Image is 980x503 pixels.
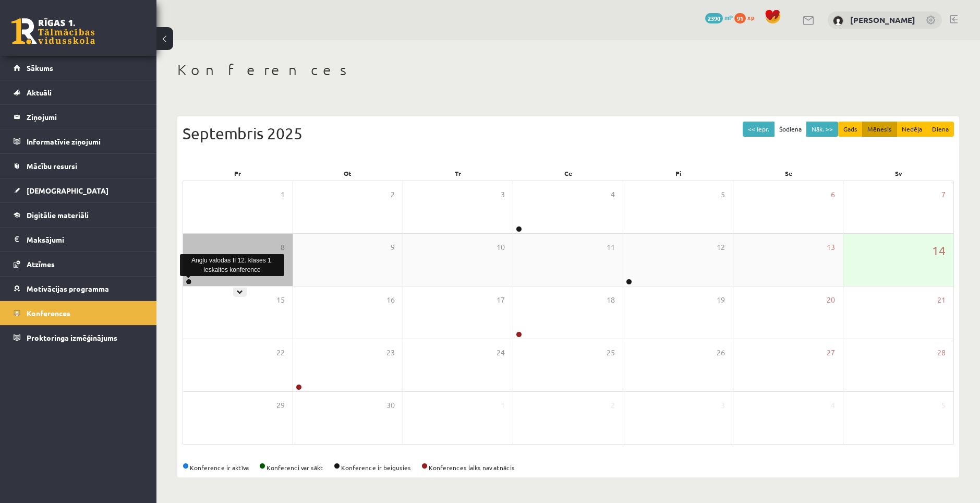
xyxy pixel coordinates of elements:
[833,16,843,26] img: Rauls Sakne
[177,61,959,79] h1: Konferences
[611,400,615,411] span: 2
[386,400,395,411] span: 30
[827,294,835,306] span: 20
[14,105,143,129] a: Ziņojumi
[27,161,77,171] span: Mācību resursi
[717,242,725,253] span: 12
[827,347,835,358] span: 27
[27,88,52,97] span: Aktuāli
[611,189,615,200] span: 4
[183,122,954,145] div: Septembris 2025
[27,105,143,129] legend: Ziņojumi
[513,166,623,181] div: Ce
[721,400,725,411] span: 3
[721,189,725,200] span: 5
[276,347,285,358] span: 22
[850,15,915,25] a: [PERSON_NAME]
[844,166,954,181] div: Sv
[734,13,746,23] span: 91
[705,13,723,23] span: 2390
[14,80,143,104] a: Aktuāli
[391,242,395,253] span: 9
[27,186,108,195] span: [DEMOGRAPHIC_DATA]
[607,294,615,306] span: 18
[183,166,293,181] div: Pr
[27,63,53,73] span: Sākums
[14,277,143,301] a: Motivācijas programma
[932,242,946,259] span: 14
[862,122,897,137] button: Mēnesis
[14,301,143,325] a: Konferences
[937,294,946,306] span: 21
[501,400,505,411] span: 1
[180,254,284,276] div: Angļu valodas II 12. klases 1. ieskaites konference
[743,122,775,137] button: << Iepr.
[497,242,505,253] span: 10
[724,13,733,21] span: mP
[27,284,109,293] span: Motivācijas programma
[14,129,143,153] a: Informatīvie ziņojumi
[14,56,143,80] a: Sākums
[386,347,395,358] span: 23
[897,122,927,137] button: Nedēļa
[806,122,838,137] button: Nāk. >>
[838,122,863,137] button: Gads
[734,13,759,21] a: 91 xp
[14,154,143,178] a: Mācību resursi
[607,242,615,253] span: 11
[717,347,725,358] span: 26
[27,210,89,220] span: Digitālie materiāli
[11,18,95,44] a: Rīgas 1. Tālmācības vidusskola
[747,13,754,21] span: xp
[774,122,807,137] button: Šodiena
[276,294,285,306] span: 15
[501,189,505,200] span: 3
[27,129,143,153] legend: Informatīvie ziņojumi
[183,463,954,472] div: Konference ir aktīva Konferenci var sākt Konference ir beigusies Konferences laiks nav atnācis
[497,347,505,358] span: 24
[14,326,143,350] a: Proktoringa izmēģinājums
[941,189,946,200] span: 7
[497,294,505,306] span: 17
[941,400,946,411] span: 5
[14,227,143,252] a: Maksājumi
[14,178,143,202] a: [DEMOGRAPHIC_DATA]
[276,400,285,411] span: 29
[281,242,285,253] span: 8
[386,294,395,306] span: 16
[403,166,513,181] div: Tr
[281,189,285,200] span: 1
[831,400,835,411] span: 4
[927,122,954,137] button: Diena
[391,189,395,200] span: 2
[14,203,143,227] a: Digitālie materiāli
[27,333,117,342] span: Proktoringa izmēģinājums
[27,227,143,252] legend: Maksājumi
[733,166,843,181] div: Se
[827,242,835,253] span: 13
[27,308,70,318] span: Konferences
[14,252,143,276] a: Atzīmes
[623,166,733,181] div: Pi
[717,294,725,306] span: 19
[27,259,55,269] span: Atzīmes
[831,189,835,200] span: 6
[607,347,615,358] span: 25
[937,347,946,358] span: 28
[293,166,403,181] div: Ot
[705,13,733,21] a: 2390 mP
